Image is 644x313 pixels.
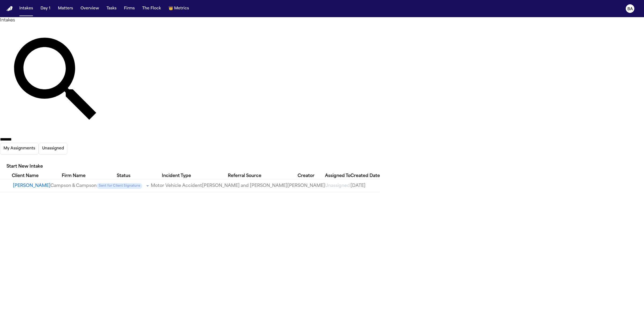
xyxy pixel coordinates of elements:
div: Creator [287,173,325,179]
div: Firm Name [50,173,97,179]
button: Intakes [17,4,35,13]
a: View details for Justin Cordero [202,183,287,189]
div: Update intake status [97,182,151,190]
div: Created Date [350,173,380,179]
button: View details for Justin Cordero [13,183,50,189]
button: The Flock [140,4,163,13]
a: Home [6,6,13,11]
span: Unassigned [325,184,350,188]
button: Unassigned [39,143,67,154]
div: Referral Source [202,173,287,179]
a: View details for Justin Cordero [50,183,97,189]
div: Assigned To [325,173,350,179]
button: Day 1 [38,4,53,13]
a: View details for Justin Cordero [287,183,325,189]
img: Finch Logo [6,6,13,11]
a: View details for Justin Cordero [325,183,350,189]
button: crownMetrics [166,4,191,13]
button: Tasks [104,4,119,13]
a: View details for Justin Cordero [151,183,202,189]
button: Matters [56,4,75,13]
div: Incident Type [151,173,202,179]
span: Sent for Client Signature [97,183,142,189]
button: Overview [78,4,101,13]
button: Firms [122,4,137,13]
div: Status [97,173,151,179]
a: View details for Justin Cordero [350,183,380,189]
